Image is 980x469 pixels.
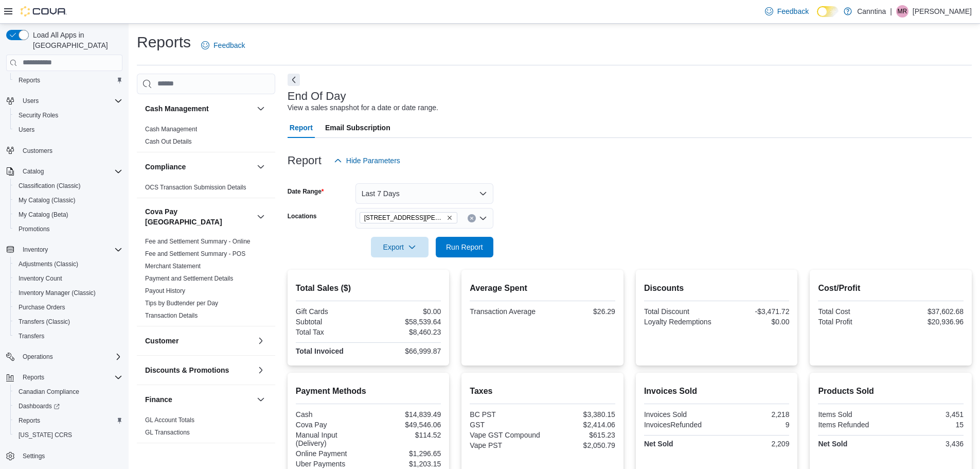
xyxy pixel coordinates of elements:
button: Classification (Classic) [10,179,127,193]
div: $58,539.64 [370,318,441,326]
a: Cash Management [145,126,197,133]
button: Settings [2,448,127,463]
button: Reports [2,370,127,385]
div: Total Tax [296,328,366,336]
label: Date Range [288,187,324,196]
button: Reports [19,371,48,384]
h3: Customer [145,336,179,346]
span: Cash Out Details [145,137,192,146]
div: Matthew Reddy [896,5,908,18]
div: $14,839.49 [370,410,441,419]
h2: Cost/Profit [818,282,964,294]
img: Cova [21,6,67,16]
button: Adjustments (Classic) [10,257,127,271]
span: Canadian Compliance [19,388,79,396]
span: Purchase Orders [14,301,122,314]
span: Security Roles [19,111,58,119]
span: Report [290,117,313,138]
strong: Total Invoiced [296,347,344,355]
div: Cash [296,410,366,419]
span: Security Roles [14,109,122,121]
span: Payment and Settlement Details [145,274,233,283]
span: Reports [14,74,122,86]
div: $2,414.06 [545,421,615,429]
button: Finance [255,393,267,406]
button: Inventory Count [10,271,127,286]
span: [STREET_ADDRESS][PERSON_NAME] [364,213,444,223]
a: Users [14,124,39,136]
span: Catalog [19,165,122,178]
button: Cash Management [145,103,253,114]
button: Clear input [468,214,476,222]
span: Operations [19,351,122,363]
button: Customers [2,143,127,158]
span: Dashboards [14,400,122,412]
span: Transfers (Classic) [19,318,70,326]
span: Feedback [777,6,809,16]
h1: Reports [137,32,191,53]
span: Reports [19,416,40,425]
a: Purchase Orders [14,301,69,314]
h2: Invoices Sold [644,385,790,397]
button: Users [2,94,127,108]
div: Gift Cards [296,307,366,316]
a: Merchant Statement [145,263,201,270]
div: $0.00 [370,307,441,316]
span: Classification (Classic) [19,182,81,190]
button: Inventory [2,242,127,257]
span: Payout History [145,287,185,295]
h3: Finance [145,394,172,405]
a: Security Roles [14,109,62,121]
div: $1,203.15 [370,460,441,468]
div: Loyalty Redemptions [644,318,715,326]
button: Cash Management [255,102,267,115]
span: OCS Transaction Submission Details [145,183,246,192]
div: Vape PST [470,441,540,449]
h2: Discounts [644,282,790,294]
div: InvoicesRefunded [644,421,715,429]
span: Transaction Details [145,311,198,320]
div: Uber Payments [296,460,366,468]
a: Classification (Classic) [14,180,85,192]
span: Merchant Statement [145,262,201,270]
button: Inventory [19,244,52,256]
a: Canadian Compliance [14,386,83,398]
span: Inventory [19,244,122,256]
span: MR [898,5,907,18]
div: Transaction Average [470,307,540,316]
div: Vape GST Compound [470,431,540,439]
span: My Catalog (Classic) [14,194,122,206]
button: Export [371,237,429,257]
a: Transaction Details [145,312,198,319]
span: Export [377,237,422,257]
a: Customers [19,145,57,157]
a: Settings [19,450,49,462]
span: Adjustments (Classic) [19,260,78,268]
button: Promotions [10,222,127,236]
div: Finance [137,414,275,443]
a: Feedback [197,35,249,56]
button: Run Report [436,237,493,257]
button: Transfers [10,329,127,343]
span: Users [19,95,122,107]
span: My Catalog (Beta) [19,211,68,219]
h3: Cash Management [145,103,209,114]
span: Users [19,126,34,134]
button: Customer [145,336,253,346]
a: My Catalog (Classic) [14,194,80,206]
a: Payment and Settlement Details [145,275,233,282]
div: View a sales snapshot for a date or date range. [288,102,438,113]
span: Customers [19,144,122,157]
button: Reports [10,73,127,88]
span: Transfers [14,330,122,342]
button: Users [19,95,43,107]
span: Promotions [19,225,50,233]
a: GL Account Totals [145,416,194,424]
button: Remove 725 Nelson Street from selection in this group [447,215,453,221]
div: Invoices Sold [644,410,715,419]
span: GL Account Totals [145,416,194,424]
h2: Average Spent [470,282,615,294]
div: 3,451 [893,410,964,419]
span: Operations [23,353,53,361]
span: Adjustments (Classic) [14,258,122,270]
